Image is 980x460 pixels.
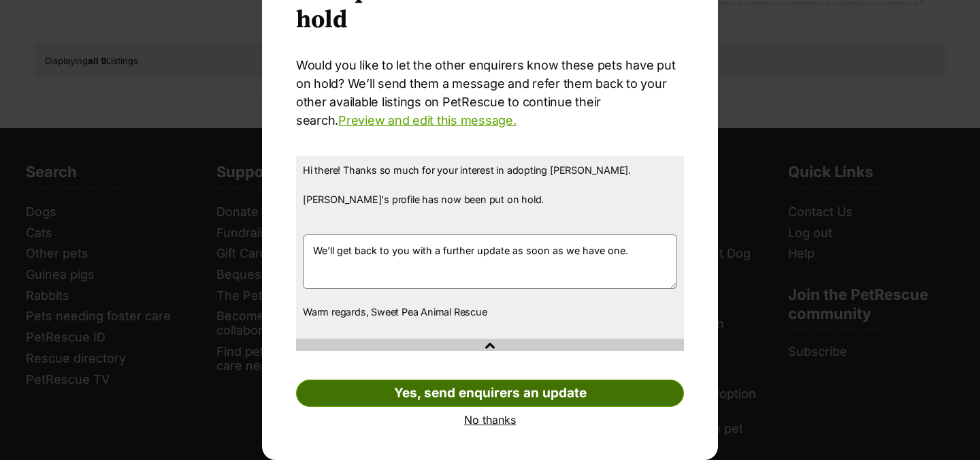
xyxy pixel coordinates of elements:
p: Would you like to let the other enquirers know these pets have put on hold? We’ll send them a mes... [296,56,684,129]
a: No thanks [296,414,684,426]
p: Hi there! Thanks so much for your interest in adopting [PERSON_NAME]. [PERSON_NAME]'s profile has... [303,163,677,221]
a: Preview and edit this message. [338,113,516,127]
textarea: We'll get back to you with a further update as soon as we have one. [303,234,677,289]
p: Warm regards, Sweet Pea Animal Rescue [303,305,677,320]
a: Yes, send enquirers an update [296,380,684,407]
